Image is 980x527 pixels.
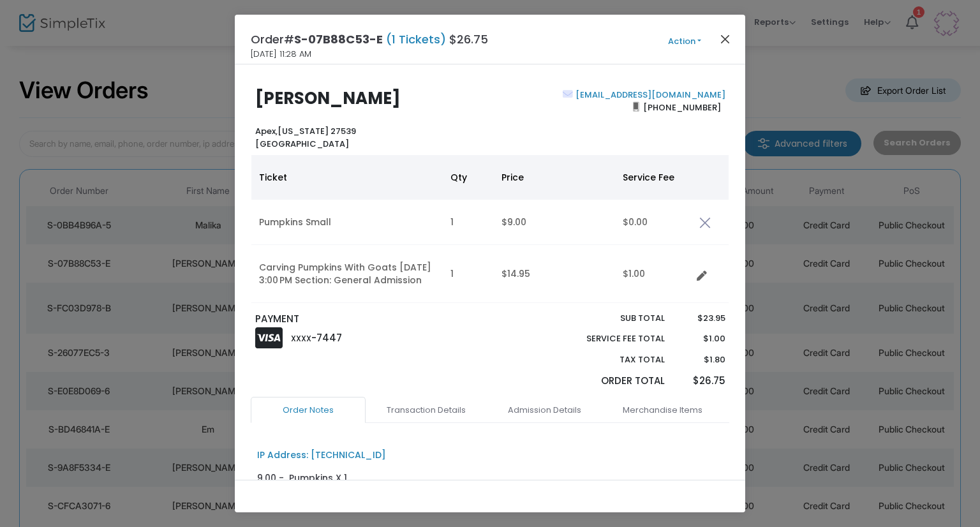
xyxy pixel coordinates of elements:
[443,200,494,245] td: 1
[311,331,342,345] span: -7447
[494,200,615,245] td: $9.00
[255,312,484,327] p: PAYMENT
[556,312,665,325] p: Sub total
[556,332,665,345] p: Service Fee Total
[294,31,383,47] span: S-07B88C53-E
[677,353,725,366] p: $1.80
[443,245,494,303] td: 1
[677,312,725,325] p: $23.95
[605,397,720,424] a: Merchandise Items
[677,332,725,345] p: $1.00
[615,200,692,245] td: $0.00
[251,155,729,303] div: Data table
[494,245,615,303] td: $14.95
[615,155,692,200] th: Service Fee
[255,125,356,150] b: [US_STATE] 27539 [GEOGRAPHIC_DATA]
[615,245,692,303] td: $1.00
[639,97,725,117] span: [PHONE_NUMBER]
[717,31,734,47] button: Close
[487,397,602,424] a: Admission Details
[677,374,725,389] p: $26.75
[251,48,311,61] span: [DATE] 11:28 AM
[699,217,711,228] img: cross.png
[257,471,347,485] div: 9.00 - Pumpkins X 1
[556,374,665,389] p: Order Total
[257,449,386,462] div: IP Address: [TECHNICAL_ID]
[251,200,443,245] td: Pumpkins Small
[556,353,665,366] p: Tax Total
[251,245,443,303] td: Carving Pumpkins With Goats [DATE] 3:00 PM Section: General Admission
[369,397,484,424] a: Transaction Details
[255,125,278,137] span: Apex,
[494,155,615,200] th: Price
[251,397,366,424] a: Order Notes
[291,333,311,344] span: XXXX
[443,155,494,200] th: Qty
[251,155,443,200] th: Ticket
[573,89,725,101] a: [EMAIL_ADDRESS][DOMAIN_NAME]
[251,31,488,48] h4: Order# $26.75
[383,31,449,47] span: (1 Tickets)
[646,34,723,48] button: Action
[255,87,401,110] b: [PERSON_NAME]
